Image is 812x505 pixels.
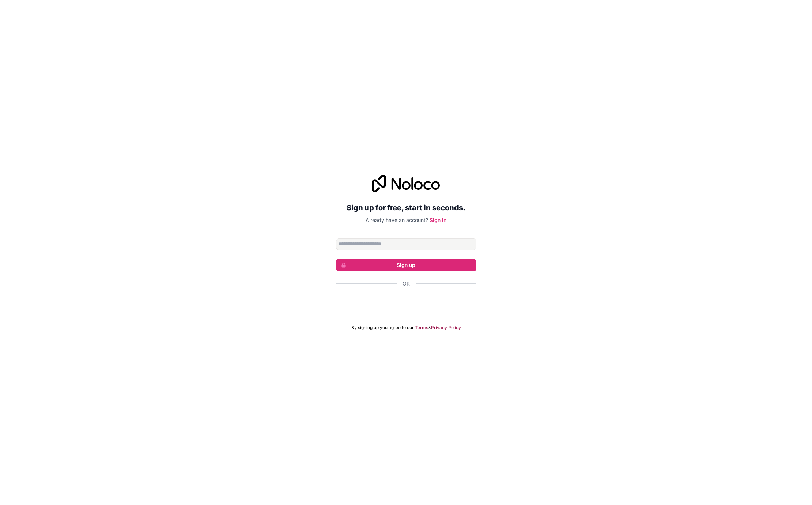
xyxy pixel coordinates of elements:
span: Or [403,280,410,287]
a: Terms [415,325,428,331]
a: Sign in [430,217,446,223]
span: & [428,325,431,331]
a: Privacy Policy [431,325,461,331]
h2: Sign up for free, start in seconds. [336,201,476,214]
button: Sign up [336,259,476,271]
input: Email address [336,238,476,250]
span: Already have an account? [366,217,428,223]
span: By signing up you agree to our [351,325,414,331]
